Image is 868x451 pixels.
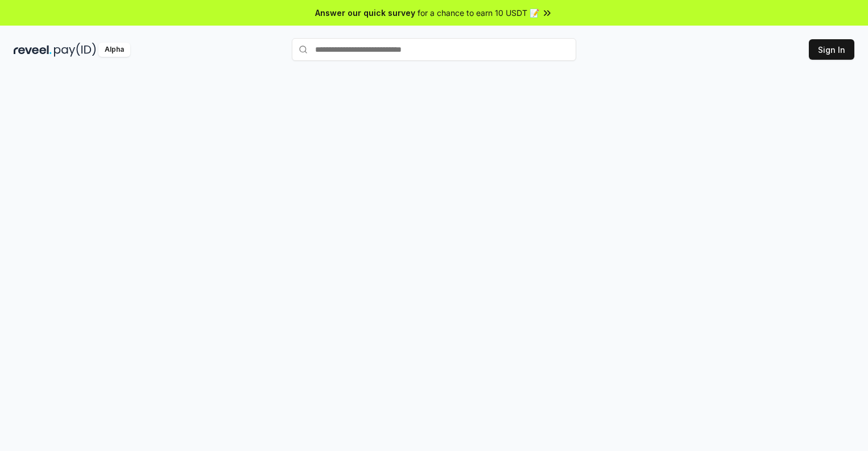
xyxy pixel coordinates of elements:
[14,43,52,57] img: reveel_dark
[418,7,539,19] span: for a chance to earn 10 USDT 📝
[54,43,96,57] img: pay_id
[315,7,415,19] span: Answer our quick survey
[809,39,854,60] button: Sign In
[98,43,130,57] div: Alpha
